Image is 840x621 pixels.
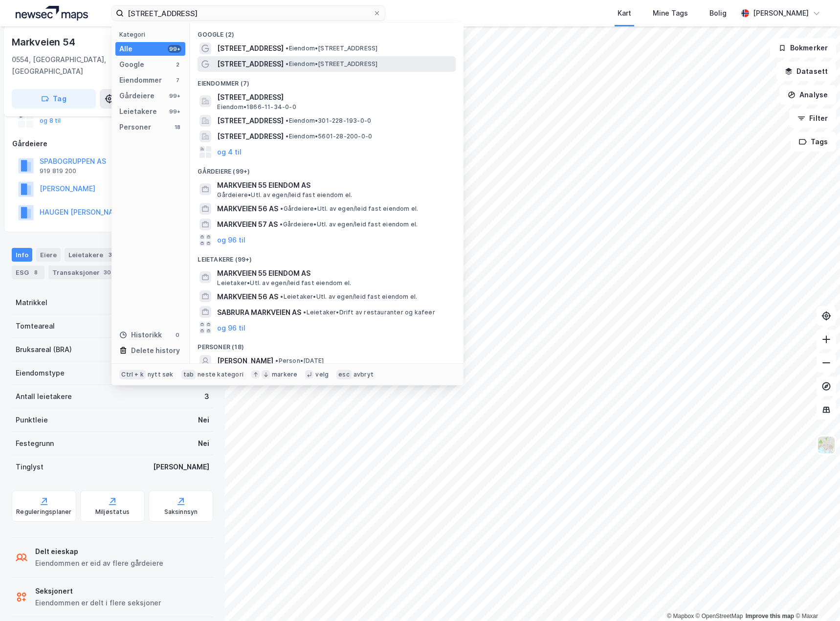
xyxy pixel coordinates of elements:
[119,106,157,117] div: Leietakere
[48,266,117,279] div: Transaksjoner
[174,123,181,131] div: 18
[190,248,464,266] div: Leietakere (99+)
[817,436,836,454] img: Z
[102,267,113,277] div: 30
[618,7,631,19] div: Kart
[753,7,809,19] div: [PERSON_NAME]
[16,414,48,426] div: Punktleie
[286,44,377,52] span: Eiendom • [STREET_ADDRESS]
[190,72,464,89] div: Eiendommer (7)
[653,7,688,19] div: Mine Tags
[217,307,301,318] span: SABRURA MARKVEIEN AS
[12,34,77,50] div: Markveien 54
[35,597,161,609] div: Eiendommen er delt i flere seksjoner
[280,293,417,301] span: Leietaker • Utl. av egen/leid fast eiendom el.
[35,585,161,597] div: Seksjonert
[190,335,464,353] div: Personer (18)
[119,90,155,102] div: Gårdeiere
[280,205,283,212] span: •
[16,297,47,309] div: Matrikkel
[280,221,418,228] span: Gårdeiere • Utl. av egen/leid fast eiendom el.
[36,248,61,262] div: Eiere
[217,131,284,142] span: [STREET_ADDRESS]
[303,309,435,316] span: Leietaker • Drift av restauranter og kafeer
[119,74,162,86] div: Eiendommer
[119,43,133,55] div: Alle
[119,59,144,70] div: Google
[217,146,242,158] button: og 4 til
[119,121,151,133] div: Personer
[217,179,452,191] span: MARKVEIEN 55 EIENDOM AS
[168,45,181,53] div: 99+
[174,331,181,339] div: 0
[286,60,288,67] span: •
[696,613,743,620] a: OpenStreetMap
[16,320,55,332] div: Tomteareal
[35,557,163,569] div: Eiendommen er eid av flere gårdeiere
[286,117,288,124] span: •
[791,574,840,621] iframe: Chat Widget
[190,23,464,41] div: Google (2)
[336,370,352,379] div: esc
[667,613,694,620] a: Mapbox
[16,391,72,402] div: Antall leietakere
[198,414,209,426] div: Nei
[217,291,278,303] span: MARKVEIEN 56 AS
[16,508,71,516] div: Reguleringsplaner
[181,370,196,379] div: tab
[272,371,297,378] div: markere
[286,133,288,140] span: •
[217,267,452,279] span: MARKVEIEN 55 EIENDOM AS
[174,76,181,84] div: 7
[286,44,288,52] span: •
[105,250,115,260] div: 3
[119,370,146,379] div: Ctrl + k
[148,371,174,378] div: nytt søk
[275,357,324,365] span: Person • [DATE]
[789,109,836,128] button: Filter
[12,54,136,77] div: 0554, [GEOGRAPHIC_DATA], [GEOGRAPHIC_DATA]
[217,91,452,103] span: [STREET_ADDRESS]
[280,293,283,300] span: •
[770,38,836,58] button: Bokmerker
[315,371,329,378] div: velg
[119,31,185,38] div: Kategori
[40,167,76,175] div: 919 819 200
[286,60,377,68] span: Eiendom • [STREET_ADDRESS]
[217,203,278,215] span: MARKVEIEN 56 AS
[217,355,273,367] span: [PERSON_NAME]
[31,267,41,277] div: 8
[275,357,278,364] span: •
[217,115,284,127] span: [STREET_ADDRESS]
[190,160,464,177] div: Gårdeiere (99+)
[204,391,209,402] div: 3
[280,221,283,228] span: •
[776,62,836,81] button: Datasett
[303,309,306,316] span: •
[16,367,65,379] div: Eiendomstype
[65,248,119,262] div: Leietakere
[153,461,209,473] div: [PERSON_NAME]
[16,6,88,21] img: logo.a4113a55bc3d86da70a041830d287a7e.svg
[217,279,351,287] span: Leietaker • Utl. av egen/leid fast eiendom el.
[131,345,180,356] div: Delete history
[95,508,130,516] div: Miljøstatus
[174,61,181,68] div: 2
[12,266,44,279] div: ESG
[119,329,162,341] div: Historikk
[354,371,374,378] div: avbryt
[12,138,213,150] div: Gårdeiere
[168,108,181,115] div: 99+
[791,574,840,621] div: Kontrollprogram for chat
[286,133,372,140] span: Eiendom • 5601-28-200-0-0
[217,103,296,111] span: Eiendom • 1866-11-34-0-0
[124,6,373,21] input: Søk på adresse, matrikkel, gårdeiere, leietakere eller personer
[217,219,278,230] span: MARKVEIEN 57 AS
[217,43,284,54] span: [STREET_ADDRESS]
[746,613,794,620] a: Improve this map
[168,92,181,100] div: 99+
[16,344,72,355] div: Bruksareal (BRA)
[217,58,284,70] span: [STREET_ADDRESS]
[35,546,163,557] div: Delt eieskap
[198,371,243,378] div: neste kategori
